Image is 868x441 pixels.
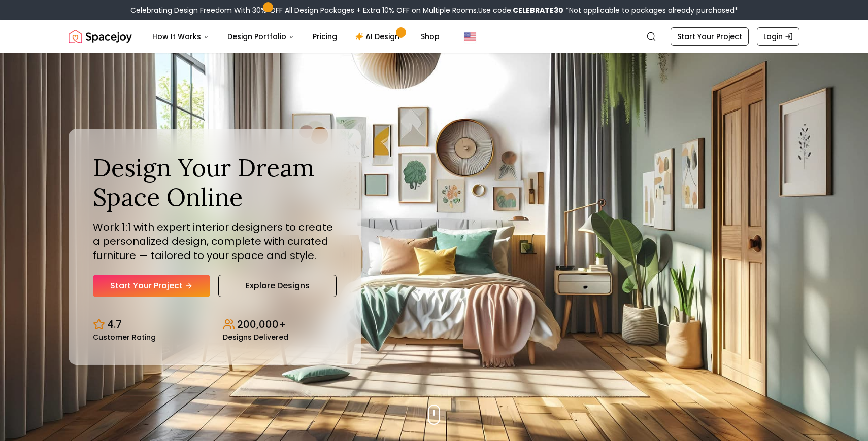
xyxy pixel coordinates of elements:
small: Designs Delivered [223,334,288,341]
b: CELEBRATE30 [513,5,563,15]
a: Spacejoy [69,26,132,47]
h1: Design Your Dream Space Online [93,153,337,211]
p: 200,000+ [237,317,286,332]
span: Use code: [478,5,563,15]
a: AI Design [347,26,411,47]
button: Design Portfolio [219,26,303,47]
nav: Global [69,20,799,53]
img: Spacejoy Logo [69,26,132,47]
div: Design stats [93,309,337,341]
a: Start Your Project [671,27,749,46]
nav: Main [144,26,448,47]
a: Explore Designs [218,275,337,297]
a: Start Your Project [93,275,210,297]
p: 4.7 [107,317,122,332]
p: Work 1:1 with expert interior designers to create a personalized design, complete with curated fu... [93,220,337,263]
a: Pricing [305,26,345,47]
div: Celebrating Design Freedom With 30% OFF All Design Packages + Extra 10% OFF on Multiple Rooms. [130,5,738,15]
a: Login [757,27,799,46]
img: United States [464,30,476,43]
button: How It Works [144,26,217,47]
a: Shop [413,26,448,47]
span: *Not applicable to packages already purchased* [563,5,738,15]
small: Customer Rating [93,334,156,341]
